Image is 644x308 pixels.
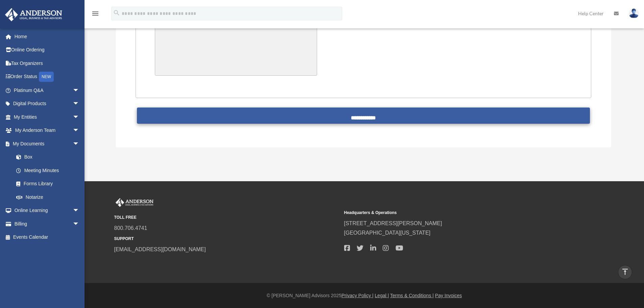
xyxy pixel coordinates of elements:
[73,110,86,124] span: arrow_drop_down
[5,217,90,231] a: Billingarrow_drop_down
[5,137,90,150] a: My Documentsarrow_drop_down
[5,84,90,97] a: Platinum Q&Aarrow_drop_down
[9,164,86,177] a: Meeting Minutes
[9,177,90,191] a: Forms Library
[9,190,90,204] a: Notarize
[375,293,389,298] a: Legal |
[621,268,629,276] i: vertical_align_top
[91,9,99,18] i: menu
[5,231,90,244] a: Events Calendar
[114,246,206,252] a: [EMAIL_ADDRESS][DOMAIN_NAME]
[435,293,462,298] a: Pay Invoices
[5,70,90,84] a: Order StatusNEW
[629,8,639,18] img: User Pic
[9,150,90,164] a: Box
[5,110,90,124] a: My Entitiesarrow_drop_down
[73,124,86,138] span: arrow_drop_down
[5,97,90,111] a: Digital Productsarrow_drop_down
[73,217,86,231] span: arrow_drop_down
[341,293,374,298] a: Privacy Policy |
[114,198,155,207] img: Anderson Advisors Platinum Portal
[114,214,339,221] small: TOLL FREE
[5,30,90,43] a: Home
[5,124,90,137] a: My Anderson Teamarrow_drop_down
[344,230,431,236] a: [GEOGRAPHIC_DATA][US_STATE]
[114,235,339,242] small: SUPPORT
[5,56,90,70] a: Tax Organizers
[39,72,54,82] div: NEW
[3,8,64,21] img: Anderson Advisors Platinum Portal
[114,225,147,231] a: 800.706.4741
[618,265,632,279] a: vertical_align_top
[5,204,90,217] a: Online Learningarrow_drop_down
[91,12,99,18] a: menu
[113,9,120,17] i: search
[390,293,434,298] a: Terms & Conditions |
[5,43,90,57] a: Online Ordering
[73,97,86,111] span: arrow_drop_down
[73,137,86,151] span: arrow_drop_down
[73,84,86,97] span: arrow_drop_down
[73,204,86,218] span: arrow_drop_down
[344,220,442,226] a: [STREET_ADDRESS][PERSON_NAME]
[344,209,569,216] small: Headquarters & Operations
[85,291,644,300] div: © [PERSON_NAME] Advisors 2025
